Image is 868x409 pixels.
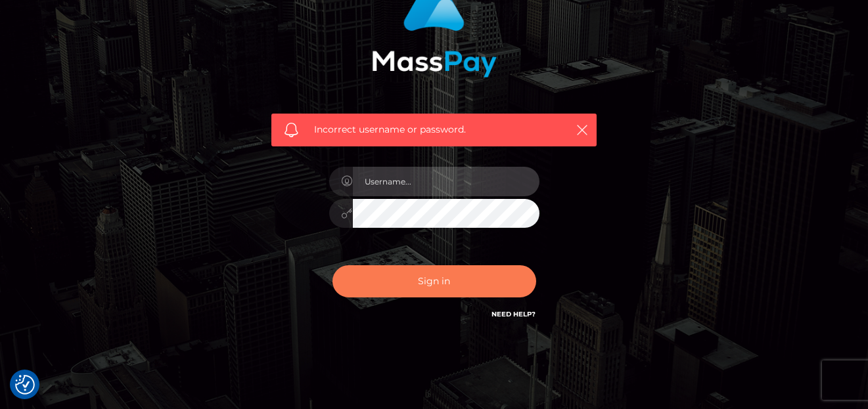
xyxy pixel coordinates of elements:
span: Incorrect username or password. [314,123,554,137]
button: Sign in [332,265,536,297]
a: Need Help? [492,310,536,318]
button: Consent Preferences [15,375,35,395]
img: Revisit consent button [15,375,35,395]
input: Username... [353,167,539,196]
